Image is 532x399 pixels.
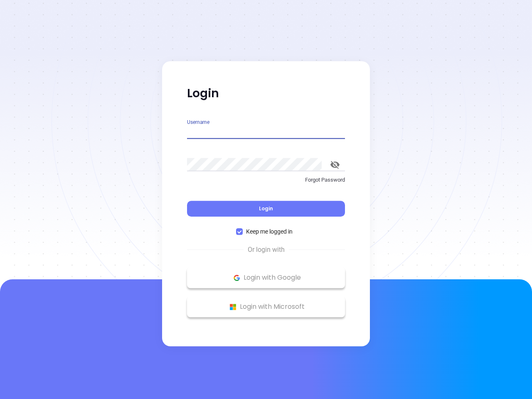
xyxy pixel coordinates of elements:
[187,176,345,184] p: Forgot Password
[244,245,289,255] span: Or login with
[187,86,345,101] p: Login
[228,302,238,312] img: Microsoft Logo
[187,201,345,217] button: Login
[187,120,209,125] label: Username
[325,155,345,175] button: toggle password visibility
[187,296,345,317] button: Microsoft Logo Login with Microsoft
[232,273,242,283] img: Google Logo
[191,271,341,284] p: Login with Google
[191,300,341,313] p: Login with Microsoft
[187,176,345,191] a: Forgot Password
[187,267,345,288] button: Google Logo Login with Google
[259,205,273,212] span: Login
[243,227,296,236] span: Keep me logged in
